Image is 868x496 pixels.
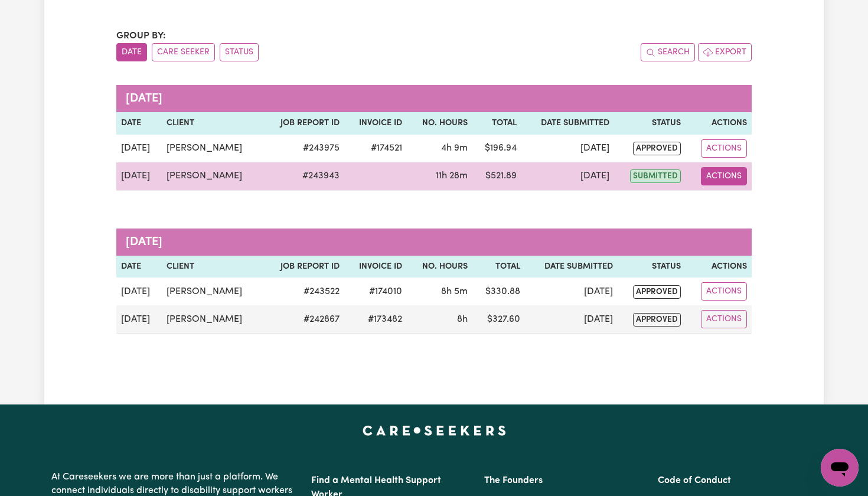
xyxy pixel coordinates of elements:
[162,162,263,191] td: [PERSON_NAME]
[484,476,543,485] a: The Founders
[686,112,752,135] th: Actions
[263,162,344,191] td: # 243943
[407,112,472,135] th: No. Hours
[116,162,162,191] td: [DATE]
[472,278,525,305] td: $ 330.88
[363,426,506,435] a: Careseekers home page
[152,43,215,61] button: sort invoices by care seeker
[436,171,468,181] span: 11 hours 28 minutes
[698,43,752,61] button: Export
[162,256,263,278] th: Client
[344,278,407,305] td: #174010
[116,43,147,61] button: sort invoices by date
[618,256,686,278] th: Status
[116,305,162,334] td: [DATE]
[263,112,344,135] th: Job Report ID
[472,256,525,278] th: Total
[521,112,614,135] th: Date Submitted
[457,315,468,324] span: 8 hours
[116,278,162,305] td: [DATE]
[344,135,407,162] td: #174521
[116,229,752,256] caption: [DATE]
[630,169,681,183] span: submitted
[116,112,162,135] th: Date
[116,85,752,112] caption: [DATE]
[701,167,747,185] button: Actions
[263,256,344,278] th: Job Report ID
[162,305,263,334] td: [PERSON_NAME]
[686,256,752,278] th: Actions
[701,310,747,328] button: Actions
[521,135,614,162] td: [DATE]
[116,31,166,41] span: Group by:
[220,43,259,61] button: sort invoices by paid status
[116,256,162,278] th: Date
[633,313,681,327] span: approved
[701,282,747,301] button: Actions
[344,305,407,334] td: #173482
[116,135,162,162] td: [DATE]
[263,305,344,334] td: # 242867
[472,305,525,334] td: $ 327.60
[633,142,681,155] span: approved
[441,143,468,153] span: 4 hours 9 minutes
[263,278,344,305] td: # 243522
[525,256,618,278] th: Date Submitted
[344,256,407,278] th: Invoice ID
[614,112,686,135] th: Status
[525,278,618,305] td: [DATE]
[441,287,468,296] span: 8 hours 5 minutes
[701,139,747,158] button: Actions
[344,112,407,135] th: Invoice ID
[472,135,521,162] td: $ 196.94
[521,162,614,191] td: [DATE]
[821,449,859,487] iframe: Button to launch messaging window
[162,135,263,162] td: [PERSON_NAME]
[407,256,472,278] th: No. Hours
[263,135,344,162] td: # 243975
[162,278,263,305] td: [PERSON_NAME]
[641,43,695,61] button: Search
[525,305,618,334] td: [DATE]
[162,112,263,135] th: Client
[633,285,681,299] span: approved
[472,162,521,191] td: $ 521.89
[658,476,731,485] a: Code of Conduct
[472,112,521,135] th: Total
